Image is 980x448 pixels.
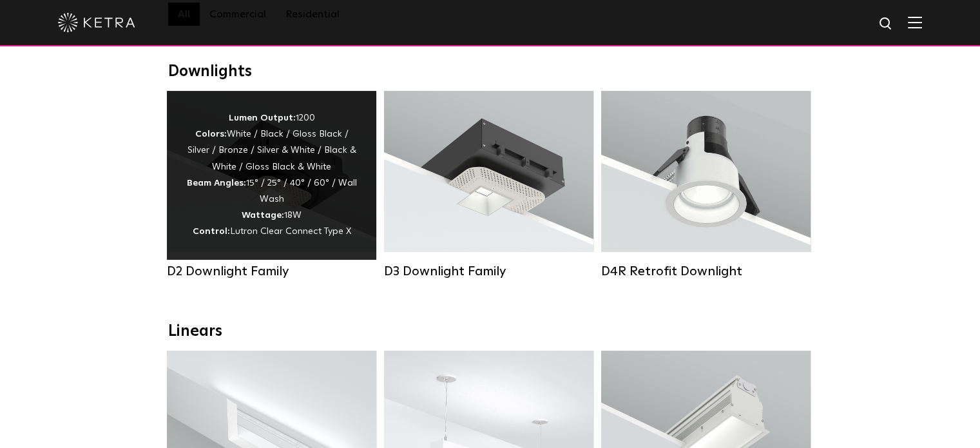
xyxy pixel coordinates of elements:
[58,13,135,32] img: ketra-logo-2019-white
[167,264,376,279] div: D2 Downlight Family
[384,264,593,279] div: D3 Downlight Family
[908,16,922,28] img: Hamburger%20Nav.svg
[242,211,284,220] strong: Wattage:
[601,264,811,279] div: D4R Retrofit Downlight
[229,113,296,122] strong: Lumen Output:
[193,227,230,236] strong: Control:
[195,130,227,139] strong: Colors:
[384,91,593,279] a: D3 Downlight Family Lumen Output:700 / 900 / 1100Colors:White / Black / Silver / Bronze / Paintab...
[168,322,812,341] div: Linears
[601,91,811,279] a: D4R Retrofit Downlight Lumen Output:800Colors:White / BlackBeam Angles:15° / 25° / 40° / 60°Watta...
[878,16,894,32] img: search icon
[168,63,812,81] div: Downlights
[167,91,376,279] a: D2 Downlight Family Lumen Output:1200Colors:White / Black / Gloss Black / Silver / Bronze / Silve...
[186,110,357,240] div: 1200 White / Black / Gloss Black / Silver / Bronze / Silver & White / Black & White / Gloss Black...
[187,179,246,188] strong: Beam Angles:
[230,227,351,236] span: Lutron Clear Connect Type X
